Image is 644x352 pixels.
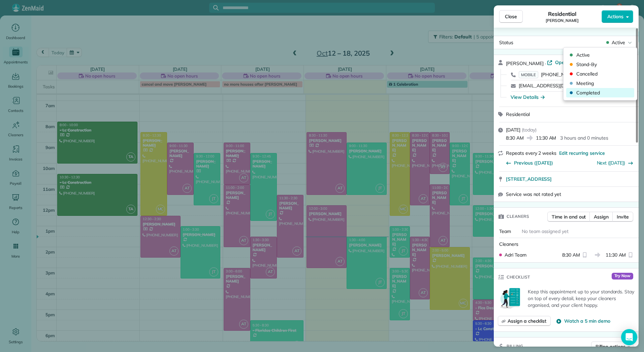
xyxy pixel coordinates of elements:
span: [PHONE_NUMBER] [541,71,582,78]
span: Previous ([DATE]) [514,159,553,166]
span: Status [499,39,513,46]
span: Assign [594,213,609,220]
span: Team [499,228,511,234]
span: No team assigned yet [522,228,569,234]
button: Invite [612,212,633,222]
span: Assign a checklist [508,318,546,324]
span: Stand-By [576,61,633,68]
p: 3 hours and 0 minutes [560,135,608,141]
span: Checklist [507,274,530,281]
button: Watch a 5 min demo [556,318,610,324]
span: Service was not rated yet [506,191,561,198]
span: Cleaners [499,241,518,247]
button: Assign a checklist [498,316,551,326]
span: Time in and out [552,213,586,220]
span: ( today ) [522,127,537,133]
span: Billing [507,343,523,350]
button: Time in and out [547,212,590,222]
a: [EMAIL_ADDRESS][DOMAIN_NAME] [519,83,598,89]
span: [PERSON_NAME] [506,60,544,66]
span: 8:30 AM [562,252,580,258]
span: Repeats every 2 weeks [506,150,556,156]
span: Actions [607,13,623,20]
span: 11:30 AM [536,135,556,141]
span: Completed [576,89,633,96]
span: Edit recurring service [559,150,605,156]
span: [PERSON_NAME] [546,18,579,23]
a: [STREET_ADDRESS] [506,176,635,182]
button: Previous ([DATE]) [506,159,553,166]
button: Close [499,10,523,23]
span: Watch a 5 min demo [564,318,610,324]
span: Residential [506,111,530,117]
span: Billing actions [595,343,625,350]
span: 8:30 AM [506,135,524,141]
span: Cancelled [576,70,633,77]
a: Next ([DATE]) [597,160,625,166]
button: Next ([DATE]) [597,159,634,166]
button: Assign [589,212,613,222]
span: 11:30 AM [606,252,626,258]
span: Cleaners [507,213,529,220]
span: MOBILE [519,71,538,78]
a: MOBILE[PHONE_NUMBER] [519,71,582,78]
span: Close [505,13,517,20]
span: [DATE] [506,127,520,133]
span: Active [576,52,633,58]
span: · [544,61,547,66]
span: [STREET_ADDRESS] [506,176,552,182]
a: Open profile [547,59,582,66]
span: Residential [548,10,577,18]
div: Open Intercom Messenger [621,329,637,345]
span: Meeting [576,80,633,87]
span: Active [612,39,625,46]
span: Open profile [555,59,582,66]
span: Try Now [612,273,633,280]
span: Invite [617,213,629,220]
button: View Details [511,94,545,100]
p: Keep this appointment up to your standards. Stay on top of every detail, keep your cleaners organ... [528,288,635,309]
span: Adri Team [505,252,526,258]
